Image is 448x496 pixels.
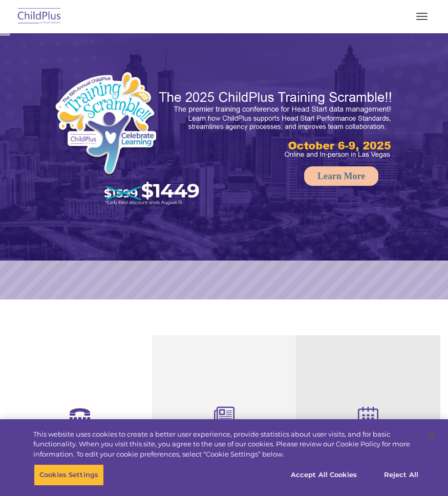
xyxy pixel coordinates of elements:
div: This website uses cookies to create a better user experience, provide statistics about user visit... [33,429,417,460]
button: Cookies Settings [34,464,104,486]
button: Accept All Cookies [285,464,362,486]
a: Learn More [304,166,378,186]
button: Close [420,424,443,447]
button: Reject All [369,464,433,486]
img: ChildPlus by Procare Solutions [15,5,63,29]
